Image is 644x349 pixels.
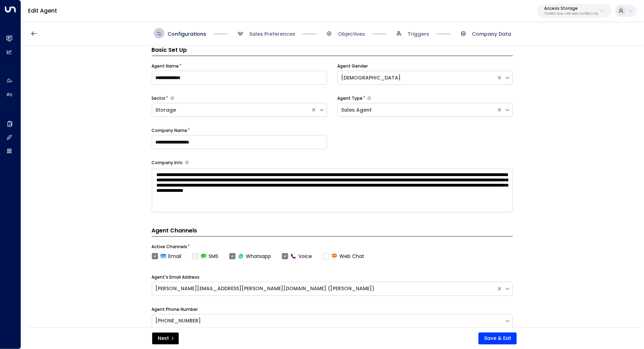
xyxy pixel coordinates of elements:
[341,74,493,82] div: [DEMOGRAPHIC_DATA]
[152,95,166,102] label: Sector
[156,285,493,292] div: [PERSON_NAME][EMAIL_ADDRESS][PERSON_NAME][DOMAIN_NAME] ([PERSON_NAME])
[341,106,493,114] div: Sales Agent
[338,30,365,37] span: Objectives
[408,30,429,37] span: Triggers
[170,96,174,100] button: Select whether your copilot will handle inquiries directly from leads or from brokers representin...
[152,160,183,166] label: Company Info
[338,95,363,102] label: Agent Type
[156,317,501,324] div: [PHONE_NUMBER]
[152,274,200,280] label: Agent's Email Address
[152,244,188,250] label: Active Channels
[152,306,198,313] label: Agent Phone Number
[544,13,598,15] p: 17248963-7bae-4f68-a6e0-04e589c1c15e
[282,253,312,260] label: Voice
[338,63,368,69] label: Agent Gender
[152,226,513,237] h4: Agent Channels
[185,161,189,165] button: Provide a brief overview of your company, including your industry, products or services, and any ...
[323,253,365,260] label: Web Chat
[168,30,206,37] span: Configurations
[192,253,219,260] div: To activate this channel, please go to the Integrations page
[156,106,307,114] div: Storage
[28,7,57,15] a: Edit Agent
[367,96,371,100] button: Select whether your copilot will handle inquiries directly from leads or from brokers representin...
[152,46,513,56] h3: Basic Set Up
[544,6,598,11] p: Access Storage
[537,4,612,18] button: Access Storage17248963-7bae-4f68-a6e0-04e589c1c15e
[472,30,511,37] span: Company Data
[152,333,179,344] button: Next
[152,253,182,260] label: Email
[249,30,295,37] span: Sales Preferences
[479,333,517,344] button: Save & Exit
[152,127,188,134] label: Company Name
[229,253,271,260] label: Whatsapp
[152,63,179,69] label: Agent Name
[192,253,219,260] label: SMS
